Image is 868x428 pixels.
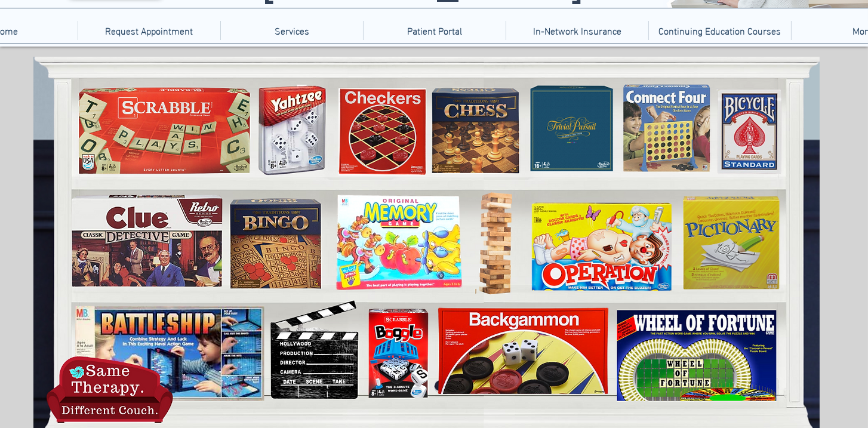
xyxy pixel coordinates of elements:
svg: Chess [434,89,514,170]
a: Request Appointment [78,21,220,40]
svg: Pictionary [682,203,772,290]
a: Continuing Education Courses [648,21,791,40]
svg: Battleship [72,313,258,398]
svg: Bingo [232,203,318,290]
svg: Trivia Pursuit [532,89,611,170]
p: Continuing Education Courses [653,21,787,40]
svg: Checkers [340,89,420,170]
svg: Card Games [719,89,772,170]
svg: Jenga [478,196,510,290]
svg: Connect Four [624,89,705,170]
svg: Backgammon [436,313,602,398]
svg: Yahtzee [260,89,322,170]
div: Services [220,21,363,40]
svg: Wheel of Fortune [616,313,770,398]
svg: Guess the Movie [273,313,357,398]
a: Patient Portal [363,21,506,40]
a: In-Network Insurance [506,21,648,40]
p: Patient Portal [401,21,468,40]
p: Services [269,21,315,40]
svg: Operation [528,203,663,290]
p: In-Network Insurance [527,21,627,40]
p: Request Appointment [100,21,199,40]
svg: Boggle [370,313,421,398]
svg: Memory [337,203,454,290]
svg: Scrabble [78,89,244,170]
svg: Clue [73,203,217,290]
